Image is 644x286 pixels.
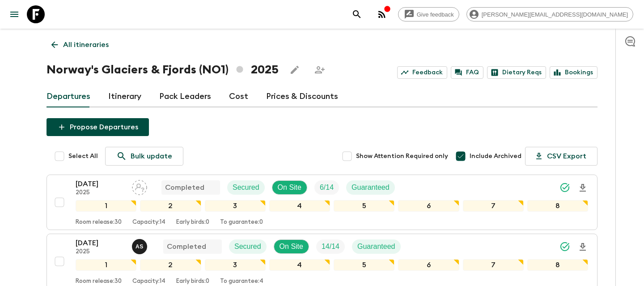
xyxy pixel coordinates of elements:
button: search adventures [348,5,366,23]
span: Agnis Sirmais [132,242,149,249]
p: 14 / 14 [322,241,339,252]
div: On Site [272,180,307,195]
button: Propose Departures [47,118,149,136]
p: Early birds: 0 [176,219,209,226]
div: 8 [527,259,588,271]
h1: Norway's Glaciers & Fjords (NO1) 2025 [47,61,279,79]
p: Completed [167,241,206,252]
div: Secured [227,180,265,195]
svg: Synced Successfully [559,241,570,252]
span: Give feedback [412,11,459,18]
p: 2025 [76,248,125,256]
a: Give feedback [398,7,459,21]
div: 5 [334,259,394,271]
p: Secured [234,241,261,252]
div: 5 [334,200,394,212]
span: Select All [68,152,98,161]
p: Early birds: 0 [176,278,209,285]
p: Room release: 30 [76,278,122,285]
div: 7 [463,259,524,271]
button: menu [5,5,23,23]
a: Dietary Reqs [487,66,546,79]
a: Bookings [550,66,597,79]
svg: Synced Successfully [559,182,570,193]
a: All itineraries [47,36,114,54]
a: Cost [229,86,248,107]
div: 2 [140,200,201,212]
span: Show Attention Required only [356,152,448,161]
button: [DATE]2025Assign pack leaderCompletedSecuredOn SiteTrip FillGuaranteed12345678Room release:30Capa... [47,175,597,230]
p: Room release: 30 [76,219,122,226]
span: Include Archived [470,152,521,161]
span: Assign pack leader [132,183,147,190]
div: Trip Fill [316,239,345,254]
p: [DATE] [76,238,125,248]
p: Secured [233,182,259,193]
button: Edit this itinerary [286,61,304,79]
a: Feedback [397,66,447,79]
div: 4 [269,200,330,212]
span: [PERSON_NAME][EMAIL_ADDRESS][DOMAIN_NAME] [477,11,633,18]
div: 2 [140,259,201,271]
div: 6 [398,200,459,212]
p: 6 / 14 [320,182,334,193]
p: On Site [278,182,301,193]
div: Trip Fill [314,180,339,195]
div: On Site [274,239,309,254]
p: Completed [165,182,204,193]
span: Share this itinerary [311,61,329,79]
p: Capacity: 14 [132,278,165,285]
div: 4 [269,259,330,271]
p: To guarantee: 0 [220,219,263,226]
div: Secured [229,239,267,254]
p: Capacity: 14 [132,219,165,226]
p: 2025 [76,189,125,196]
p: Bulk update [131,151,172,162]
div: 3 [205,200,266,212]
a: FAQ [451,66,483,79]
div: 1 [76,200,136,212]
a: Itinerary [108,86,141,107]
div: 3 [205,259,266,271]
svg: Download Onboarding [577,242,588,252]
a: Pack Leaders [159,86,211,107]
a: Bulk update [105,147,183,166]
div: 6 [398,259,459,271]
a: Departures [47,86,90,107]
div: [PERSON_NAME][EMAIL_ADDRESS][DOMAIN_NAME] [466,7,633,21]
p: Guaranteed [352,182,390,193]
p: To guarantee: 4 [220,278,263,285]
svg: Download Onboarding [577,183,588,193]
p: Guaranteed [357,241,395,252]
button: CSV Export [525,147,597,166]
p: [DATE] [76,179,125,189]
p: All itineraries [63,39,109,50]
a: Prices & Discounts [266,86,338,107]
div: 7 [463,200,524,212]
p: On Site [280,241,303,252]
div: 8 [527,200,588,212]
div: 1 [76,259,136,271]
